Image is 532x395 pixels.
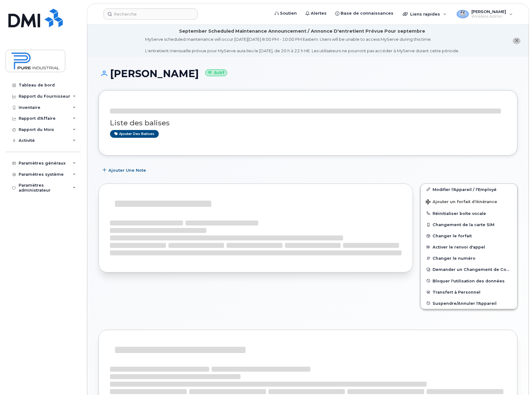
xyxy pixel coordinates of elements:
[145,36,459,54] div: MyServe scheduled maintenance will occur [DATE][DATE] 8:00 PM - 10:00 PM Eastern. Users will be u...
[110,119,506,127] h3: Liste des balises
[179,28,425,35] div: September Scheduled Maintenance Announcement / Annonce D'entretient Prévue Pour septembre
[110,130,159,138] a: Ajouter des balises
[421,298,517,309] button: Suspendre/Annuler l'Appareil
[433,245,485,249] span: Activer le renvoi d'appel
[99,68,517,79] h1: [PERSON_NAME]
[513,38,521,44] button: close notification
[421,230,517,241] button: Changer le forfait
[421,184,517,195] a: Modifier l'Appareil / l'Employé
[421,241,517,253] button: Activer le renvoi d'appel
[421,208,517,219] button: Réinitialiser boîte vocale
[108,167,146,173] span: Ajouter une Note
[421,275,517,286] button: Bloquer l'utilisation des données
[421,219,517,230] button: Changement de la carte SIM
[421,286,517,298] button: Transfert à Personnel
[421,195,517,208] button: Ajouter un forfait d’itinérance
[433,301,497,305] span: Suspendre/Annuler l'Appareil
[205,69,227,77] small: Actif
[433,234,472,238] span: Changer le forfait
[421,264,517,275] button: Demander un Changement de Compte
[426,199,497,205] span: Ajouter un forfait d’itinérance
[421,253,517,264] button: Changer le numéro
[99,165,151,176] button: Ajouter une Note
